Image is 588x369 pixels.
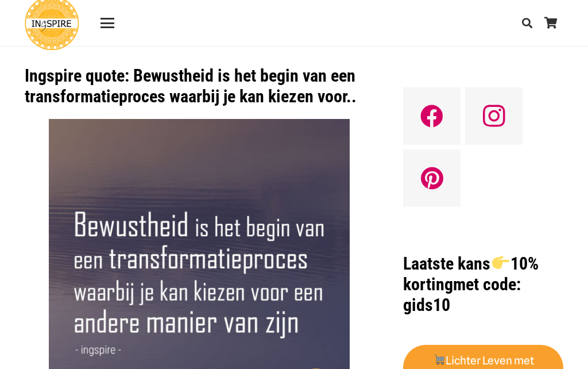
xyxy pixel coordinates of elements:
img: 👉 [492,254,509,271]
h1: met code: gids10 [403,253,563,316]
img: 🛒 [434,354,444,365]
a: Facebook [403,87,461,145]
a: Menu [92,16,122,30]
a: Zoeken [516,9,539,37]
a: Instagram [465,87,523,145]
strong: Laatste kans 10% korting [403,253,538,294]
h1: Ingspire quote: Bewustheid is het begin van een transformatieproces waarbij je kan kiezen voor.. [25,66,374,107]
a: Pinterest [403,149,461,207]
